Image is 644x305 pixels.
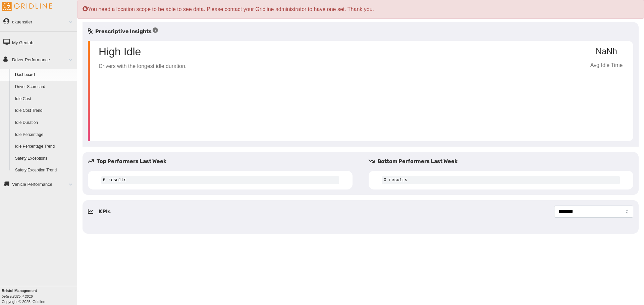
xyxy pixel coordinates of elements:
[585,47,628,56] p: NaNh
[12,69,77,81] a: Dashboard
[88,157,358,165] h5: Top Performers Last Week
[2,2,52,11] img: Gridline
[12,153,77,165] a: Safety Exceptions
[12,105,77,117] a: Idle Cost Trend
[382,176,620,184] code: 0 results
[585,61,628,70] p: Avg Idle Time
[99,208,111,216] h5: KPIs
[12,117,77,129] a: Idle Duration
[99,46,186,57] p: High Idle
[12,164,77,176] a: Safety Exception Trend
[88,27,158,35] h5: Prescriptive Insights
[12,93,77,105] a: Idle Cost
[99,62,186,71] p: Drivers with the longest idle duration.
[12,81,77,93] a: Driver Scorecard
[2,288,77,304] div: Copyright © 2025, Gridline
[369,157,639,165] h5: Bottom Performers Last Week
[12,129,77,141] a: Idle Percentage
[101,176,339,184] code: 0 results
[2,289,37,293] b: Bristol Management
[12,141,77,153] a: Idle Percentage Trend
[2,294,33,298] i: beta v.2025.4.2019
